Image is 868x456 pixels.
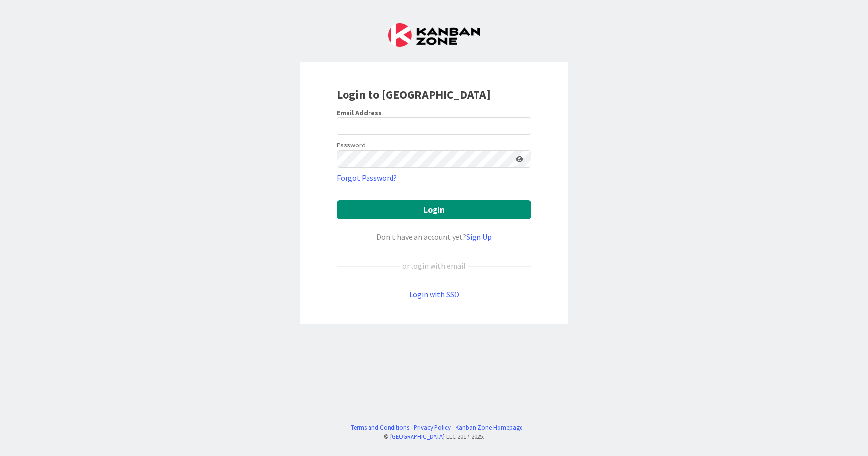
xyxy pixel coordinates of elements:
a: Sign Up [466,232,492,242]
div: Don’t have an account yet? [337,231,531,243]
div: © LLC 2017- 2025 . [346,432,522,441]
a: Privacy Policy [414,423,451,432]
div: or login with email [400,260,468,271]
a: Terms and Conditions [351,423,409,432]
a: Forgot Password? [337,172,397,184]
button: Login [337,200,531,219]
img: Kanban Zone [388,23,480,47]
b: Login to [GEOGRAPHIC_DATA] [337,87,491,102]
a: [GEOGRAPHIC_DATA] [390,433,445,440]
label: Email Address [337,108,382,117]
a: Kanban Zone Homepage [456,423,522,432]
label: Password [337,140,366,150]
a: Login with SSO [409,290,459,299]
